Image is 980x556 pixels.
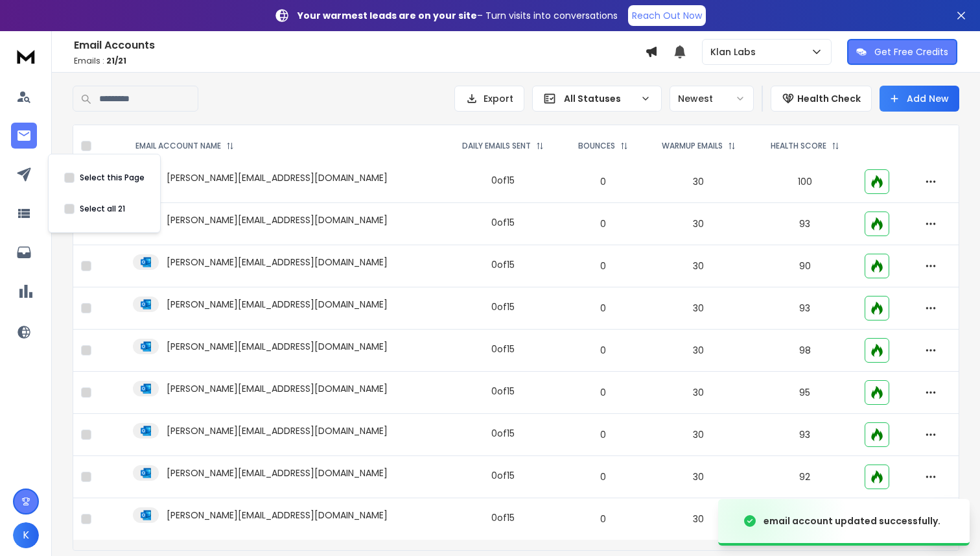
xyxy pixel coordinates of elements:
[491,216,515,229] div: 0 of 15
[491,427,515,440] div: 0 of 15
[167,382,388,395] p: [PERSON_NAME][EMAIL_ADDRESS][DOMAIN_NAME]
[570,513,636,526] p: 0
[771,86,872,112] button: Health Check
[491,343,515,356] div: 0 of 15
[570,428,636,441] p: 0
[570,217,636,230] p: 0
[874,45,948,58] p: Get Free Credits
[297,9,477,22] strong: Your warmest leads are on your site
[13,44,39,68] img: logo
[106,55,126,66] span: 21 / 21
[167,256,388,269] p: [PERSON_NAME][EMAIL_ADDRESS][DOMAIN_NAME]
[644,414,753,456] td: 30
[297,9,618,22] p: – Turn visits into conversations
[570,344,636,357] p: 0
[797,92,861,105] p: Health Check
[167,213,388,226] p: [PERSON_NAME][EMAIL_ADDRESS][DOMAIN_NAME]
[644,245,753,287] td: 30
[753,203,857,245] td: 93
[753,372,857,414] td: 95
[662,141,723,151] p: WARMUP EMAILS
[491,174,515,187] div: 0 of 15
[632,9,702,22] p: Reach Out Now
[644,287,753,330] td: 30
[491,258,515,271] div: 0 of 15
[13,522,39,548] button: K
[167,340,388,353] p: [PERSON_NAME][EMAIL_ADDRESS][DOMAIN_NAME]
[771,141,826,151] p: HEALTH SCORE
[74,56,645,66] p: Emails :
[80,173,145,183] label: Select this Page
[753,414,857,456] td: 93
[80,204,125,214] label: Select all 21
[570,470,636,483] p: 0
[570,175,636,188] p: 0
[764,514,940,527] div: email account updated successfully.
[167,466,388,479] p: [PERSON_NAME][EMAIL_ADDRESS][DOMAIN_NAME]
[570,386,636,399] p: 0
[644,330,753,372] td: 30
[578,141,615,151] p: BOUNCES
[167,424,388,437] p: [PERSON_NAME][EMAIL_ADDRESS][DOMAIN_NAME]
[564,92,635,105] p: All Statuses
[74,38,645,53] h1: Email Accounts
[710,45,761,58] p: Klan Labs
[644,161,753,203] td: 30
[491,469,515,482] div: 0 of 15
[644,372,753,414] td: 30
[167,298,388,311] p: [PERSON_NAME][EMAIL_ADDRESS][DOMAIN_NAME]
[644,203,753,245] td: 30
[847,39,957,65] button: Get Free Credits
[753,245,857,287] td: 90
[753,330,857,372] td: 98
[491,511,515,524] div: 0 of 15
[454,86,524,112] button: Export
[644,456,753,498] td: 30
[491,300,515,313] div: 0 of 15
[462,141,531,151] p: DAILY EMAILS SENT
[570,260,636,272] p: 0
[491,385,515,398] div: 0 of 15
[644,498,753,540] td: 30
[135,141,234,151] div: EMAIL ACCOUNT NAME
[167,171,388,184] p: [PERSON_NAME][EMAIL_ADDRESS][DOMAIN_NAME]
[753,161,857,203] td: 100
[670,86,754,112] button: Newest
[167,509,388,522] p: [PERSON_NAME][EMAIL_ADDRESS][DOMAIN_NAME]
[753,456,857,498] td: 92
[628,5,706,26] a: Reach Out Now
[753,287,857,330] td: 93
[880,86,959,112] button: Add New
[570,302,636,315] p: 0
